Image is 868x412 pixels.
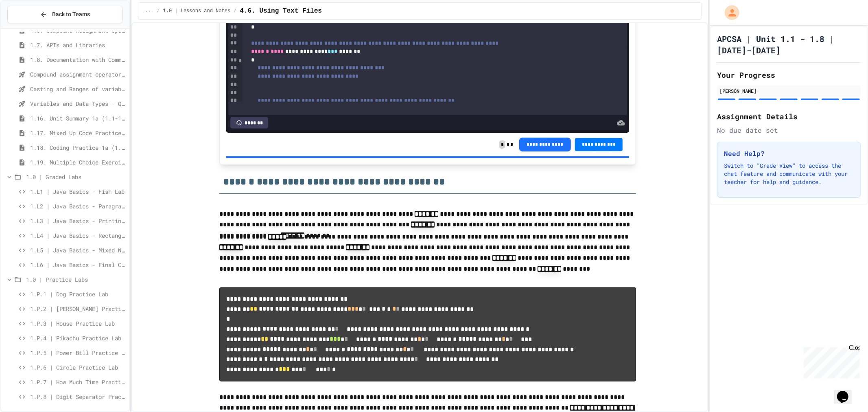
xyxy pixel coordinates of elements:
[30,334,126,342] span: 1.P.4 | Pikachu Practice Lab
[30,231,126,240] span: 1.L4 | Java Basics - Rectangle Lab
[145,8,154,14] span: ...
[30,305,126,313] span: 1.P.2 | [PERSON_NAME] Practice Lab
[30,55,126,64] span: 1.8. Documentation with Comments and Preconditions
[234,8,236,14] span: /
[30,70,126,79] span: Compound assignment operators - Quiz
[30,202,126,210] span: 1.L2 | Java Basics - Paragraphs Lab
[26,275,126,284] span: 1.0 | Practice Labs
[30,378,126,386] span: 1.P.7 | How Much Time Practice Lab
[240,6,322,16] span: 4.6. Using Text Files
[30,392,126,401] span: 1.P.8 | Digit Separator Practice Lab
[30,158,126,167] span: 1.19. Multiple Choice Exercises for Unit 1a (1.1-1.6)
[717,33,861,56] h1: APCSA | Unit 1.1 - 1.8 | [DATE]-[DATE]
[30,129,126,137] span: 1.17. Mixed Up Code Practice 1.1-1.6
[834,379,860,404] iframe: chat widget
[30,261,126,269] span: 1.L6 | Java Basics - Final Calculator Lab
[724,162,854,186] p: Switch to "Grade View" to access the chat feature and communicate with your teacher for help and ...
[724,149,854,158] h3: Need Help?
[30,143,126,152] span: 1.18. Coding Practice 1a (1.1-1.6)
[719,87,858,94] div: [PERSON_NAME]
[717,111,861,122] h2: Assignment Details
[800,344,860,379] iframe: chat widget
[30,319,126,328] span: 1.P.3 | House Practice Lab
[30,85,126,93] span: Casting and Ranges of variables - Quiz
[716,3,741,22] div: My Account
[30,363,126,372] span: 1.P.6 | Circle Practice Lab
[30,246,126,254] span: 1.L5 | Java Basics - Mixed Number Lab
[30,187,126,196] span: 1.L1 | Java Basics - Fish Lab
[30,348,126,357] span: 1.P.5 | Power Bill Practice Lab
[30,114,126,123] span: 1.16. Unit Summary 1a (1.1-1.6)
[717,125,861,135] div: No due date set
[30,41,126,49] span: 1.7. APIs and Libraries
[26,173,126,181] span: 1.0 | Graded Labs
[30,99,126,108] span: Variables and Data Types - Quiz
[717,69,861,81] h2: Your Progress
[157,8,160,14] span: /
[30,217,126,225] span: 1.L3 | Java Basics - Printing Code Lab
[163,8,231,14] span: 1.0 | Lessons and Notes
[30,290,126,298] span: 1.P.1 | Dog Practice Lab
[52,10,90,19] span: Back to Teams
[3,3,56,52] div: Chat with us now!Close
[7,6,122,23] button: Back to Teams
